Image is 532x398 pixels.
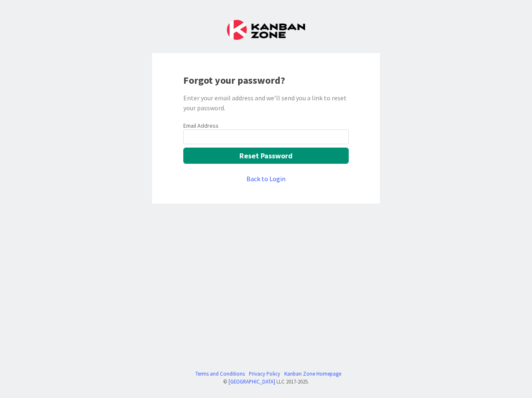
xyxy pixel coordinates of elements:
[183,74,285,87] b: Forgot your password?
[183,122,219,129] label: Email Address
[195,370,245,378] a: Terms and Conditions
[183,148,349,164] button: Reset Password
[183,93,349,113] div: Enter your email address and we’ll send you a link to reset your password.
[249,370,280,378] a: Privacy Policy
[229,378,275,385] a: [GEOGRAPHIC_DATA]
[284,370,341,378] a: Kanban Zone Homepage
[227,20,305,40] img: Kanban Zone
[246,174,286,184] a: Back to Login
[191,378,341,386] div: © LLC 2017- 2025 .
